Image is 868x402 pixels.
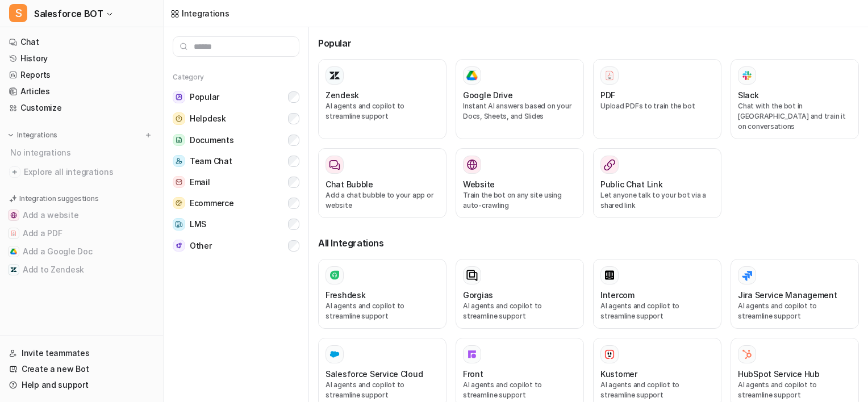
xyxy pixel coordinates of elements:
[593,259,721,329] button: IntercomAI agents and copilot to streamline support
[173,235,299,256] button: OtherOther
[173,91,185,103] img: Popular
[318,148,446,218] button: Chat BubbleAdd a chat bubble to your app or website
[10,248,17,255] img: Add a Google Doc
[593,148,721,218] button: Public Chat LinkLet anyone talk to your bot via a shared link
[9,166,20,178] img: explore all integrations
[600,380,714,400] p: AI agents and copilot to streamline support
[325,89,359,101] h3: Zendesk
[19,194,98,204] p: Integration suggestions
[190,91,219,103] span: Popular
[173,150,299,171] button: Team ChatTeam Chat
[325,368,423,380] h3: Salesforce Service Cloud
[182,7,229,19] div: Integrations
[738,380,852,400] p: AI agents and copilot to streamline support
[600,301,714,321] p: AI agents and copilot to streamline support
[7,131,15,139] img: expand menu
[593,59,721,139] button: PDFPDFUpload PDFs to train the bot
[173,73,299,82] h5: Category
[329,349,340,360] img: Salesforce Service Cloud
[738,289,837,301] h3: Jira Service Management
[5,345,158,361] a: Invite teammates
[190,198,233,209] span: Ecommerce
[456,259,584,329] button: GorgiasAI agents and copilot to streamline support
[318,36,859,50] h3: Popular
[5,51,158,66] a: History
[5,242,158,261] button: Add a Google DocAdd a Google Doc
[173,192,299,213] button: EcommerceEcommerce
[463,289,493,301] h3: Gorgias
[5,100,158,116] a: Customize
[173,112,185,125] img: Helpdesk
[600,178,663,190] h3: Public Chat Link
[34,6,103,22] span: Salesforce BOT
[325,178,373,190] h3: Chat Bubble
[190,135,233,146] span: Documents
[741,349,753,360] img: HubSpot Service Hub
[466,70,478,81] img: Google Drive
[325,190,439,211] p: Add a chat bubble to your app or website
[318,236,859,250] h3: All Integrations
[10,230,17,237] img: Add a PDF
[738,89,759,101] h3: Slack
[325,301,439,321] p: AI agents and copilot to streamline support
[5,83,158,99] a: Articles
[600,368,637,380] h3: Kustomer
[9,4,27,22] span: S
[190,156,232,167] span: Team Chat
[600,101,714,111] p: Upload PDFs to train the bot
[463,301,577,321] p: AI agents and copilot to streamline support
[738,301,852,321] p: AI agents and copilot to streamline support
[173,171,299,192] button: EmailEmail
[604,349,615,360] img: Kustomer
[5,67,158,83] a: Reports
[10,212,17,219] img: Add a website
[7,143,158,162] div: No integrations
[600,190,714,211] p: Let anyone talk to your bot via a shared link
[318,259,446,329] button: FreshdeskAI agents and copilot to streamline support
[463,368,483,380] h3: Front
[190,219,206,230] span: LMS
[731,259,859,329] button: Jira Service ManagementAI agents and copilot to streamline support
[463,101,577,122] p: Instant AI answers based on your Docs, Sheets, and Slides
[5,261,158,279] button: Add to ZendeskAdd to Zendesk
[173,218,185,231] img: LMS
[5,34,158,50] a: Chat
[738,101,852,132] p: Chat with the bot in [GEOGRAPHIC_DATA] and train it on conversations
[5,224,158,242] button: Add a PDFAdd a PDF
[173,240,185,252] img: Other
[456,148,584,218] button: WebsiteWebsiteTrain the bot on any site using auto-crawling
[17,131,57,140] p: Integrations
[190,240,212,252] span: Other
[173,176,185,188] img: Email
[325,101,439,122] p: AI agents and copilot to streamline support
[144,131,152,139] img: menu_add.svg
[170,7,229,19] a: Integrations
[173,155,185,167] img: Team Chat
[173,86,299,108] button: PopularPopular
[463,380,577,400] p: AI agents and copilot to streamline support
[5,206,158,224] button: Add a websiteAdd a website
[325,380,439,400] p: AI agents and copilot to streamline support
[5,164,158,180] a: Explore all integrations
[738,368,820,380] h3: HubSpot Service Hub
[173,213,299,235] button: LMSLMS
[173,129,299,150] button: DocumentsDocuments
[600,89,615,101] h3: PDF
[456,59,584,139] button: Google DriveGoogle DriveInstant AI answers based on your Docs, Sheets, and Slides
[466,349,478,360] img: Front
[24,163,154,181] span: Explore all integrations
[5,377,158,393] a: Help and support
[463,190,577,211] p: Train the bot on any site using auto-crawling
[600,289,635,301] h3: Intercom
[5,129,61,141] button: Integrations
[173,108,299,129] button: HelpdeskHelpdesk
[604,70,615,81] img: PDF
[463,89,513,101] h3: Google Drive
[463,178,495,190] h3: Website
[173,197,185,209] img: Ecommerce
[741,69,753,82] img: Slack
[318,59,446,139] button: ZendeskAI agents and copilot to streamline support
[466,159,478,170] img: Website
[190,177,210,188] span: Email
[731,59,859,139] button: SlackSlackChat with the bot in [GEOGRAPHIC_DATA] and train it on conversations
